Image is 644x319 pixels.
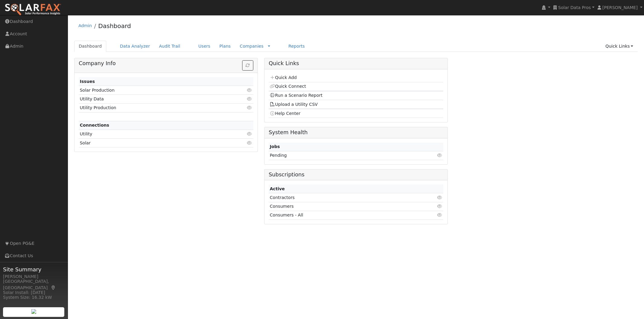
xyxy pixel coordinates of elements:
[79,95,225,103] td: Utility Data
[3,278,65,291] div: [GEOGRAPHIC_DATA], [GEOGRAPHIC_DATA]
[5,3,61,16] img: SolarFax
[269,202,413,211] td: Consumers
[437,213,442,217] i: Click to view
[269,60,443,67] h5: Quick Links
[3,273,65,280] div: [PERSON_NAME]
[437,153,442,157] i: Click to view
[269,211,413,220] td: Consumers - All
[247,106,252,110] i: Click to view
[247,141,252,145] i: Click to view
[284,41,309,52] a: Reports
[194,41,215,52] a: Users
[270,75,296,80] a: Quick Add
[51,285,56,290] a: Map
[437,195,442,200] i: Click to view
[270,84,306,89] a: Quick Connect
[270,111,300,116] a: Help Center
[247,88,252,92] i: Click to view
[79,60,253,67] h5: Company Info
[74,41,107,52] a: Dashboard
[437,204,442,208] i: Click to view
[269,172,443,178] h5: Subscriptions
[79,130,225,138] td: Utility
[3,289,65,296] div: Solar Install: [DATE]
[247,97,252,101] i: Click to view
[98,22,131,30] a: Dashboard
[558,5,591,10] span: Solar Data Pros
[602,5,638,10] span: [PERSON_NAME]
[78,23,92,28] a: Admin
[115,41,155,52] a: Data Analyzer
[3,265,65,273] span: Site Summary
[80,123,109,128] strong: Connections
[270,102,318,107] a: Upload a Utility CSV
[269,129,443,136] h5: System Health
[247,132,252,136] i: Click to view
[215,41,235,52] a: Plans
[270,186,285,191] strong: Active
[155,41,185,52] a: Audit Trail
[270,93,322,98] a: Run a Scenario Report
[79,139,225,147] td: Solar
[269,193,413,202] td: Contractors
[31,309,36,314] img: retrieve
[79,103,225,112] td: Utility Production
[269,151,394,160] td: Pending
[240,44,264,49] a: Companies
[3,294,65,301] div: System Size: 16.32 kW
[80,79,95,84] strong: Issues
[79,86,225,95] td: Solar Production
[270,144,280,149] strong: Jobs
[601,41,638,52] a: Quick Links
